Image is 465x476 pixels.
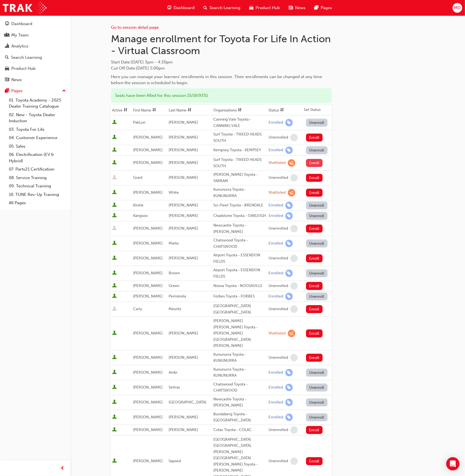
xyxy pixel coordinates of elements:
[303,105,332,115] th: Set Status
[269,331,286,336] div: Waitlisted
[133,241,163,246] span: [PERSON_NAME]
[295,5,305,11] span: News
[112,226,117,231] span: User is inactive
[267,105,303,115] th: Toggle SortBy
[133,427,163,432] span: [PERSON_NAME]
[11,65,36,72] div: Product Hub
[5,44,9,49] span: chart-icon
[112,400,117,405] span: User is active
[213,427,266,433] div: Colac Toyota - COLAC
[169,370,177,375] span: Ambi
[285,369,293,376] span: learningRecordVerb_ENROLL-icon
[112,270,117,276] span: User is active
[269,135,288,140] div: Unenrolled
[133,213,148,218] span: Kangsoo
[306,269,328,277] button: Unenroll
[61,465,65,472] span: prev-icon
[213,172,266,184] div: [PERSON_NAME] Toyota - YARRAM
[7,125,68,134] a: 03. Toyota For Life
[112,414,117,420] span: User is active
[306,369,328,377] button: Unenroll
[62,87,66,95] span: up-icon
[285,147,293,154] span: learningRecordVerb_ENROLL-icon
[112,256,117,261] span: User is active
[124,108,127,113] span: sorting-icon
[213,283,266,289] div: Noosa Toyota - NOOSAVILLE
[152,108,156,113] span: sorting-icon
[269,370,283,375] div: Enrolled
[2,19,68,29] a: Dashboard
[213,381,266,394] div: Chatswood Toyota - CHATSWOOD
[203,4,207,11] span: search-icon
[213,318,266,349] div: [PERSON_NAME] [PERSON_NAME] Toyota - [PERSON_NAME][GEOGRAPHIC_DATA][PERSON_NAME]
[285,384,293,391] span: learningRecordVerb_ENROLL-icon
[168,105,212,115] th: Toggle SortBy
[2,75,68,85] a: News
[133,226,163,231] span: [PERSON_NAME]
[133,283,163,288] span: [PERSON_NAME]
[2,30,68,40] a: My Team
[169,190,179,195] span: White
[269,190,286,195] div: Waitlisted
[290,255,298,262] span: learningRecordVerb_NONE-icon
[133,415,163,419] span: [PERSON_NAME]
[3,2,47,14] img: Trak
[112,331,117,336] span: User is active
[112,175,117,180] span: User is inactive
[306,189,323,197] button: Enroll
[5,66,9,71] span: car-icon
[290,282,298,290] span: learningRecordVerb_NONE-icon
[285,240,293,247] span: learningRecordVerb_ENROLL-icon
[133,135,163,140] span: [PERSON_NAME]
[2,52,68,63] a: Search Learning
[7,96,68,111] a: 01. Toyota Academy - 2025 Dealer Training Catalogue
[306,354,323,362] button: Enroll
[5,22,9,26] span: guage-icon
[290,225,298,232] span: learningRecordVerb_NONE-icon
[163,2,199,14] a: guage-iconDashboard
[269,226,288,231] div: Unenrolled
[269,213,283,219] div: Enrolled
[169,283,179,288] span: Green
[2,63,68,74] a: Product Hub
[213,202,266,209] div: Sci-Fleet Toyota - BRENDALE
[306,134,323,142] button: Enroll
[454,5,461,11] span: MD
[285,293,293,300] span: learningRecordVerb_ENROLL-icon
[111,66,165,71] span: Cut Off Date : [DATE] 5:00pm
[7,190,68,199] a: 10. TUNE Rev-Up Training
[306,398,328,406] button: Unenroll
[306,174,323,182] button: Enroll
[112,160,117,166] span: User is active
[213,131,266,144] div: Surf Toyota - TWEED HEADS SOUTH
[306,292,328,301] button: Unenroll
[269,148,283,153] div: Enrolled
[321,5,332,11] span: Pages
[306,329,323,337] button: Enroll
[167,4,171,11] span: guage-icon
[238,108,242,113] span: sorting-icon
[7,142,68,151] a: 05. Sales
[169,203,198,208] span: [PERSON_NAME]
[169,271,180,275] span: Brown
[446,457,459,470] div: Open Intercom Messenger
[306,201,328,209] button: Unenroll
[213,352,266,364] div: Kununurra Toyota - KUNUNURRA
[111,105,132,115] th: Toggle SortBy
[7,199,68,207] a: All Pages
[284,2,310,14] a: news-iconNews
[133,256,163,260] span: [PERSON_NAME]
[290,458,298,465] span: learningRecordVerb_NONE-icon
[213,252,266,265] div: Airport Toyota - ESSENDON FIELDS
[269,271,283,276] div: Enrolled
[212,105,267,115] th: Toggle SortBy
[199,2,245,14] a: search-iconSearch Learning
[2,86,68,96] button: Pages
[290,174,298,182] span: learningRecordVerb_NONE-icon
[169,241,179,246] span: Marks
[306,384,328,392] button: Unenroll
[111,25,159,30] a: Go to session detail page
[133,370,163,375] span: [PERSON_NAME]
[11,21,32,27] div: Dashboard
[133,160,163,165] span: [PERSON_NAME]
